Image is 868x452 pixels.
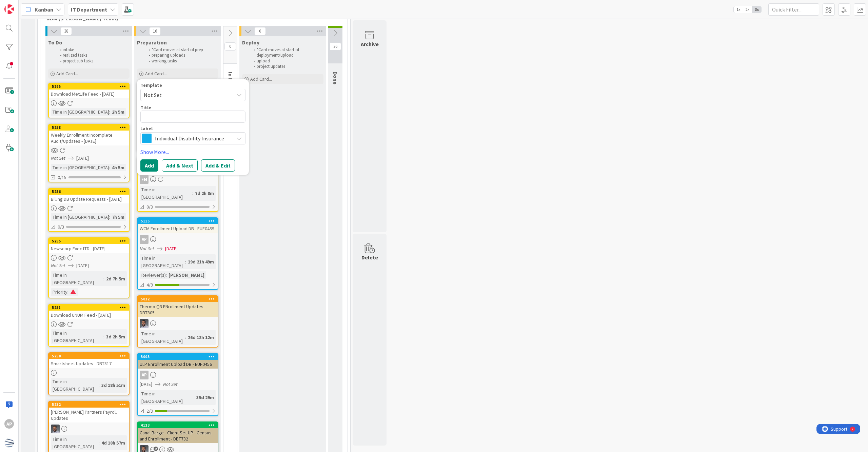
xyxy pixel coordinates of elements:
[144,91,229,99] span: Not Set
[140,83,162,87] span: Template
[138,296,218,302] div: 5032
[752,6,761,13] span: 3x
[149,27,161,35] span: 16
[330,42,341,51] span: 36
[51,155,65,161] i: Not Set
[140,126,153,131] span: Label
[254,27,266,35] span: 0
[56,71,78,77] span: Add Card...
[51,425,60,433] img: FS
[140,235,149,244] div: AP
[185,334,186,341] span: :
[194,394,195,401] span: :
[145,58,217,64] li: working tasks
[104,275,127,282] div: 2d 7h 5m
[110,108,126,116] div: 2h 5m
[138,354,218,360] div: 5005
[51,213,109,221] div: Time in [GEOGRAPHIC_DATA]
[49,238,129,253] div: 5255Newscorp Exec LTD - [DATE]
[49,83,129,90] div: 5265
[49,304,129,319] div: 5251Download UNUM Feed - [DATE]
[155,134,230,143] span: Individual Disability Insurance
[743,6,752,13] span: 2x
[138,224,218,233] div: WCM Enrollment Upload DB - EUF0459
[49,189,129,203] div: 5256Billing DB Update Requests - [DATE]
[250,76,272,82] span: Add Card...
[49,401,129,408] div: 5232
[56,47,129,53] li: intake
[250,47,322,58] li: *Card moves at start of deployment/upload
[140,390,194,405] div: Time in [GEOGRAPHIC_DATA]
[361,253,378,261] div: Delete
[145,71,167,77] span: Add Card...
[193,190,216,197] div: 7d 2h 8m
[224,42,236,51] span: 0
[332,72,339,84] span: Done
[140,319,149,328] img: FS
[140,254,185,269] div: Time in [GEOGRAPHIC_DATA]
[14,1,31,9] span: Support
[138,360,218,369] div: ULP Enrollment Upload DB - EUF0456
[146,203,153,211] span: 0/3
[110,164,126,171] div: 4h 5m
[734,6,743,13] span: 1x
[140,371,149,379] div: AP
[185,258,186,266] span: :
[186,334,216,341] div: 26d 18h 12m
[49,311,129,319] div: Download UNUM Feed - [DATE]
[103,333,104,340] span: :
[138,354,218,369] div: 5005ULP Enrollment Upload DB - EUF0456
[140,104,151,111] label: Title
[49,408,129,422] div: [PERSON_NAME] Partners Payroll Updates
[162,159,198,172] button: Add & Next
[140,330,185,345] div: Time in [GEOGRAPHIC_DATA]
[109,213,110,221] span: :
[52,354,129,358] div: 5250
[145,53,217,58] li: preparing uploads
[166,271,167,279] span: :
[227,72,234,95] span: In Review
[138,422,218,443] div: 4123Canal Barge - Client Set UP - Census and Enrollment - DBT732
[52,189,129,194] div: 5256
[192,190,193,197] span: :
[242,39,259,46] span: Deploy
[35,3,37,8] div: 2
[52,125,129,130] div: 5258
[195,394,216,401] div: 35d 29m
[49,238,129,244] div: 5255
[99,439,100,447] span: :
[49,401,129,422] div: 5232[PERSON_NAME] Partners Payroll Updates
[138,422,218,428] div: 4123
[49,195,129,203] div: Billing DB Update Requests - [DATE]
[49,90,129,98] div: Download MetLife Feed - [DATE]
[49,131,129,145] div: Weekly Enrollment Incomplete Audit/Updates - [DATE]
[49,353,129,359] div: 5250
[146,408,153,415] span: 2/9
[201,159,235,172] button: Add & Edit
[141,297,218,301] div: 5032
[145,47,217,53] li: *Card moves at start of prep
[138,175,218,184] div: FM
[99,381,100,389] span: :
[58,223,64,231] span: 0/3
[71,6,107,13] b: IT Department
[49,304,129,311] div: 5251
[250,58,322,64] li: upload
[51,108,109,116] div: Time in [GEOGRAPHIC_DATA]
[51,288,67,296] div: Priority
[49,425,129,433] div: FS
[76,155,89,162] span: [DATE]
[137,39,167,46] span: Preparation
[51,435,99,450] div: Time in [GEOGRAPHIC_DATA]
[51,164,109,171] div: Time in [GEOGRAPHIC_DATA]
[138,319,218,328] div: FS
[100,439,127,447] div: 4d 18h 57m
[104,333,127,340] div: 3d 2h 5m
[146,281,153,289] span: 4/9
[49,244,129,253] div: Newscorp Exec LTD - [DATE]
[110,213,126,221] div: 7h 5m
[4,438,14,448] img: avatar
[51,378,99,393] div: Time in [GEOGRAPHIC_DATA]
[140,186,192,201] div: Time in [GEOGRAPHIC_DATA]
[141,423,218,428] div: 4123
